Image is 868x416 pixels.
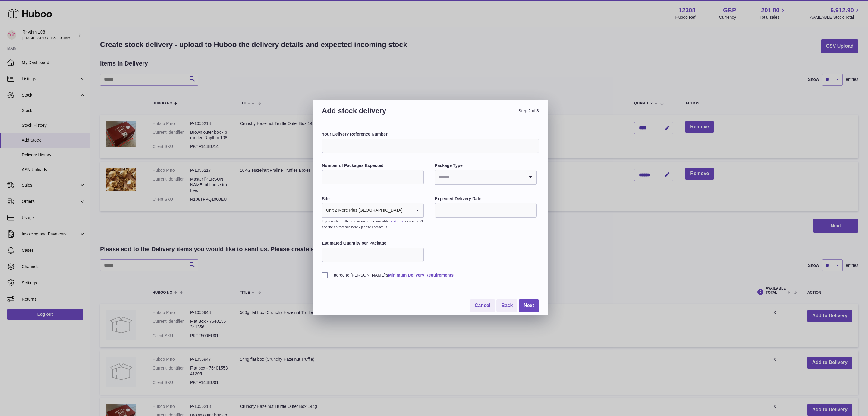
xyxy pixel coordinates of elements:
[322,196,424,202] label: Site
[322,163,424,168] label: Number of Packages Expected
[322,203,403,217] span: Unit 2 More Plus [GEOGRAPHIC_DATA]
[435,170,524,184] input: Search for option
[435,163,536,168] label: Package Type
[430,106,539,123] span: Step 2 of 3
[470,299,495,312] a: Cancel
[322,106,430,123] h3: Add stock delivery
[403,203,411,217] input: Search for option
[322,131,539,137] label: Your Delivery Reference Number
[519,299,539,312] a: Next
[388,273,454,277] a: Minimum Delivery Requirements
[322,219,423,229] small: If you wish to fulfil from more of our available , or you don’t see the correct site here - pleas...
[496,299,517,312] a: Back
[322,272,539,278] label: I agree to [PERSON_NAME]'s
[388,219,403,223] a: locations
[435,196,536,202] label: Expected Delivery Date
[322,240,424,246] label: Estimated Quantity per Package
[322,203,423,218] div: Search for option
[435,170,536,185] div: Search for option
